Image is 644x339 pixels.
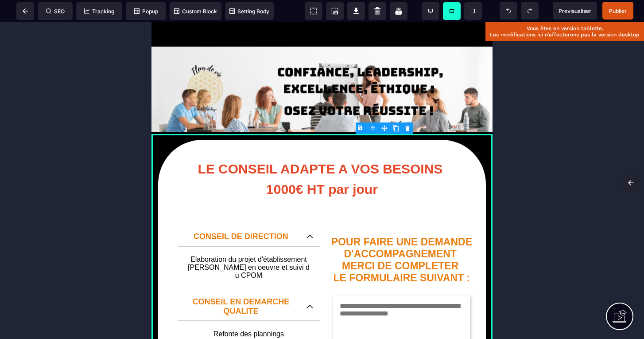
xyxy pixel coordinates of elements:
p: Refonte des plannings Audit organisationnel Optimisation des transmissions [35,308,159,332]
span: Screenshot [326,2,344,20]
p: CONSEIL DE DIRECTION [33,210,146,219]
span: SEO [46,8,65,15]
p: CONSEIL EN DEMARCHE QUALITE [33,275,146,294]
span: Preview [553,2,597,20]
p: Les modifications ici n’affecterons pas la version desktop [490,32,640,38]
span: Setting Body [229,8,269,15]
span: Previsualiser [559,8,591,14]
span: Custom Block [174,8,217,15]
span: View components [305,2,322,20]
span: Popup [134,8,158,15]
p: Vous êtes en version tablette. [490,25,640,32]
span: Tracking [84,8,114,15]
b: LE CONSEIL ADAPTE A VOS BESOINS 1000€ HT par jour [46,139,295,174]
span: Publier [609,8,627,14]
p: Elaboration du projet d'établissement [PERSON_NAME] en oeuvre et suivi du CPOM [35,233,159,257]
b: POUR FAIRE UNE DEMANDE D'ACCOMPAGNEMENT MERCI DE COMPLETER LE FORMULAIRE SUIVANT : [180,214,324,261]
